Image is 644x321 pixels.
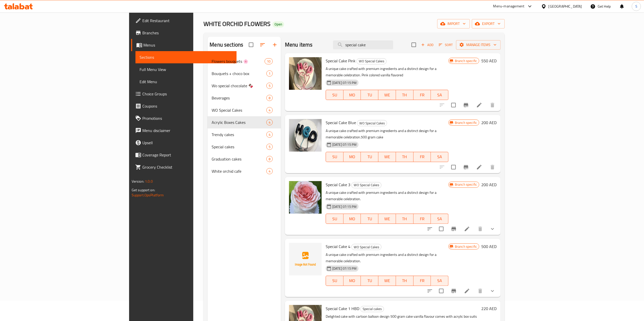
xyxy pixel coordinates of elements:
p: A unique cake crafted with premium ingredients and a distinct design for a memorable celebration. [326,252,448,264]
a: Upsell [131,137,237,149]
span: WE [380,277,394,284]
button: SU [326,276,344,286]
span: Acrylic Boxes Cakes [212,119,266,125]
span: SA [433,277,446,284]
button: Branch-specific-item [448,223,460,235]
div: items [266,107,273,113]
span: WO Special Cakes [352,182,381,188]
button: MO [344,214,361,224]
span: Sort items [435,41,456,49]
span: 1 [267,71,272,76]
span: MO [346,215,359,223]
span: Grocery Checklist [142,164,232,170]
button: MO [344,90,361,100]
span: import [441,21,466,27]
div: White orchid cafe4 [208,165,281,177]
button: Branch-specific-item [460,161,472,173]
span: Branch specific [453,244,479,249]
span: WO Special Cakes [352,244,381,250]
div: Menu-management [493,3,525,9]
button: TU [361,214,378,224]
span: MO [346,153,359,160]
a: Promotions [131,112,237,124]
div: Trendy cakes [212,132,266,138]
div: WO Special Cakes [357,58,387,64]
span: [DATE] 07:15 PM [330,204,359,209]
button: export [472,19,505,28]
button: Add section [269,39,281,51]
span: 4 [267,120,272,125]
p: A unique cake crafted with premium ingredients and a distinct design for a memorable celebration.... [326,128,448,140]
span: 4 [267,108,272,113]
span: FR [416,277,429,284]
span: 5 [267,83,272,88]
h6: 200 AED [481,119,497,126]
button: FR [414,214,431,224]
span: 8 [267,96,272,100]
button: Add [419,41,435,49]
div: items [265,58,273,64]
span: Sort [439,42,453,48]
span: Add item [419,41,435,49]
div: WO Special Cakes [351,182,381,188]
span: Coverage Report [142,152,232,158]
h6: 550 AED [481,57,497,64]
a: Coupons [131,100,237,112]
div: Trendy cakes4 [208,128,281,141]
button: Manage items [456,40,501,50]
span: Special Cake Blue [326,119,356,126]
button: Branch-specific-item [460,99,472,111]
span: WE [380,91,394,99]
button: SA [431,90,448,100]
span: Branch specific [453,120,479,125]
button: WE [378,214,396,224]
div: Acrylic Boxes Cakes4 [208,116,281,128]
span: WE [380,153,394,160]
img: Special Cake 4 [289,243,322,275]
span: Select all sections [246,39,256,50]
button: delete [474,285,486,297]
span: Select to update [448,162,459,172]
span: 10 [265,59,272,64]
h2: Menu items [285,41,313,49]
button: Sort [437,41,454,49]
span: Edit Menu [140,79,232,85]
button: WE [378,276,396,286]
button: MO [344,276,361,286]
span: [DATE] 07:15 PM [330,266,359,271]
span: 4 [267,132,272,137]
span: Branches [142,30,232,36]
div: WO Special Cakes [351,244,381,250]
button: TU [361,276,378,286]
button: FR [414,90,431,100]
div: Beverages8 [208,92,281,104]
div: WO Special Cakes [357,120,387,126]
a: Support.OpsPlatform [132,192,164,198]
span: SA [433,153,446,160]
div: Flowers bouquets 🌸10 [208,55,281,67]
span: [DATE] 07:15 PM [330,80,359,85]
span: TH [398,153,412,160]
span: WHITE ORCHID FLOWERS [203,18,270,30]
button: TU [361,152,378,162]
span: TH [398,91,412,99]
span: Add [420,42,434,48]
span: TU [363,215,376,223]
span: SU [328,277,341,284]
button: WE [378,90,396,100]
button: SA [431,152,448,162]
span: White orchid cafe [212,168,266,174]
span: Sort sections [256,39,269,51]
div: Wo special chocolate 🍫 [212,83,266,89]
div: Special cakes [212,144,266,150]
div: items [266,70,273,77]
span: SA [433,215,446,223]
button: delete [486,161,499,173]
a: Grocery Checklist [131,161,237,173]
a: Menus [131,39,237,51]
span: SU [328,91,341,99]
a: Sections [135,51,237,63]
div: Wo special chocolate 🍫5 [208,80,281,92]
a: Edit menu item [464,226,470,232]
